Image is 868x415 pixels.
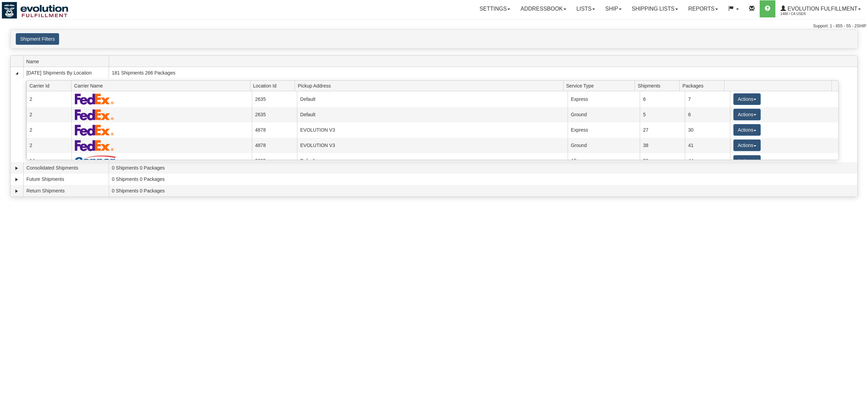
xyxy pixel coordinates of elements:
a: Lists [571,0,600,17]
td: Default [297,91,568,107]
td: Express [568,91,640,107]
td: All [568,153,640,169]
a: Expand [13,176,20,183]
div: Support: 1 - 855 - 55 - 2SHIP [2,23,866,29]
span: Packages [682,80,724,91]
button: Actions [733,139,761,151]
td: 0 Shipments 0 Packages [109,174,857,185]
img: FedEx Express® [75,124,114,136]
td: 27 [640,122,685,138]
td: Future Shipments [23,174,109,185]
td: 41 [685,138,730,153]
img: FedEx Express® [75,140,114,151]
td: 38 [640,138,685,153]
img: FedEx Express® [75,93,114,105]
a: Reports [683,0,723,17]
td: 4878 [252,138,297,153]
td: 2635 [252,91,297,107]
a: Addressbook [515,0,571,17]
a: Collapse [13,70,20,77]
img: FedEx Express® [75,109,114,120]
a: Evolution Fulfillment 1488 / CA User [775,0,866,17]
td: 2635 [252,153,297,169]
td: 7 [685,91,730,107]
td: 0 Shipments 0 Packages [109,162,857,174]
button: Actions [733,124,761,136]
span: Shipments [638,80,679,91]
a: Ship [600,0,626,17]
td: [DATE] Shipments By Location [23,67,109,79]
a: Expand [13,165,20,172]
td: 2 [26,122,71,138]
td: Ground [568,107,640,122]
iframe: chat widget [852,173,867,242]
span: Carrier Id [29,80,71,91]
span: Location Id [253,80,295,91]
img: logo1488.jpg [2,2,68,19]
button: Actions [733,109,761,120]
a: Shipping lists [627,0,683,17]
td: EVOLUTION V3 [297,122,568,138]
span: Carrier Name [74,80,250,91]
td: Express [568,122,640,138]
td: 44 [685,153,730,169]
td: 0 Shipments 0 Packages [109,185,857,197]
img: Canpar [75,156,116,166]
span: 1488 / CA User [781,11,832,17]
td: Consolidated Shipments [23,162,109,174]
span: Name [26,56,109,67]
td: Default [297,107,568,122]
button: Shipment Filters [16,33,59,45]
td: 14 [26,153,71,169]
td: 6 [685,107,730,122]
td: 2635 [252,107,297,122]
td: 2 [26,107,71,122]
td: 20 [640,153,685,169]
td: 2 [26,138,71,153]
td: 2 [26,91,71,107]
td: EVOLUTION V3 [297,138,568,153]
td: Ground [568,138,640,153]
span: Evolution Fulfillment [786,6,857,12]
td: Return Shipments [23,185,109,197]
a: Expand [13,188,20,195]
td: 181 Shipments 266 Packages [109,67,857,79]
td: Default [297,153,568,169]
td: 4878 [252,122,297,138]
button: Actions [733,155,761,167]
button: Actions [733,93,761,105]
span: Service Type [566,80,635,91]
td: 30 [685,122,730,138]
td: 5 [640,107,685,122]
span: Pickup Address [298,80,563,91]
a: Settings [474,0,515,17]
td: 6 [640,91,685,107]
